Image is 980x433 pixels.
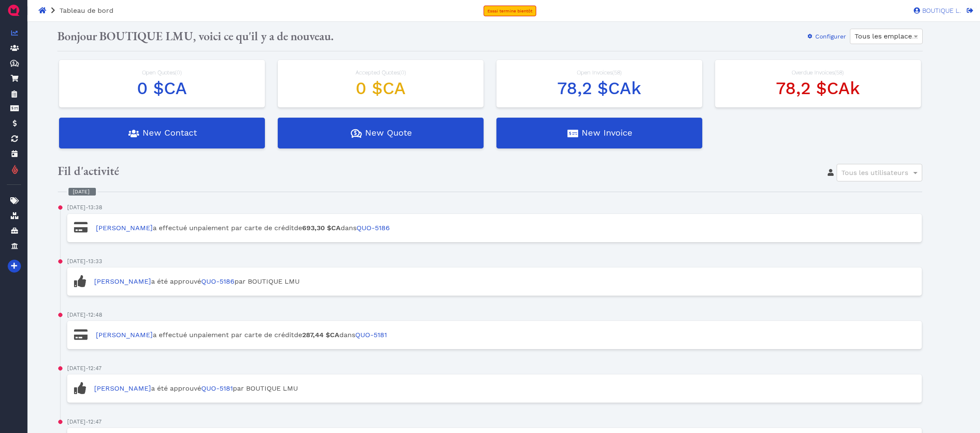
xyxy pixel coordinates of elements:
a: [PERSON_NAME] [94,277,151,285]
span: 58 [836,69,842,76]
a: [PERSON_NAME] [96,331,153,339]
span: [DATE] [68,189,96,195]
span: Essai termine bientôt [487,9,532,13]
div: - [67,257,102,266]
img: lightspeed_flame_logo.png [11,164,19,175]
span: paiement par carte de crédit [198,224,294,232]
span: 0 [177,69,180,76]
span: Tableau de bord [59,6,113,15]
span: a été approuvé par BOUTIQUE LMU [94,277,300,285]
span: [DATE] [67,418,86,425]
div: Open Invoices ( ) [505,68,694,77]
span: 693,30 $CA [302,224,341,232]
div: - [67,203,102,212]
span: 12:47 [88,418,101,425]
span: a effectué un de dans [96,224,390,232]
span: 58 [614,69,620,76]
span: paiement par carte de crédit [198,331,294,339]
a: [PERSON_NAME] [94,384,151,392]
button: Configurer [802,30,846,43]
button: New Quote [278,118,484,148]
span: [DATE] [67,311,86,318]
tspan: $ [12,61,15,65]
img: QuoteM_icon_flat.png [7,3,21,17]
span: a effectué un de dans [96,331,387,339]
a: Essai termine bientôt [484,6,536,16]
span: 0 $CA [356,78,406,98]
span: 0 [401,69,404,76]
span: 13:33 [88,258,102,264]
button: New Invoice [496,118,702,148]
span: 12:47 [88,365,101,371]
button: New Contact [59,118,265,148]
a: QUO-5186 [356,224,390,232]
span: Configurer [814,33,846,40]
span: 78202.57958602905 [776,78,860,98]
tspan: $ [353,130,356,136]
span: Bonjour BOUTIQUE LMU, voici ce qu'il y a de nouveau. [57,28,334,44]
span: [DATE] [67,204,86,211]
a: QUO-5186 [201,277,235,285]
span: BOUTIQUE L. [920,8,961,14]
div: - [67,418,101,426]
span: 0 $CA [137,78,187,98]
span: Fil d'activité [58,163,119,178]
div: Overdue Invoices ( ) [724,68,912,77]
span: [DATE] [67,258,86,264]
span: 13:38 [88,204,102,211]
span: 287,44 $CA [302,331,339,339]
span: 78202.57958602905 [557,78,641,98]
span: 12:48 [88,311,102,318]
span: [DATE] [67,365,86,371]
a: BOUTIQUE L. [909,6,961,14]
div: - [67,311,102,319]
div: Open Quotes ( ) [68,68,256,77]
div: Tous les utilisateurs [837,164,922,181]
a: QUO-5181 [355,331,387,339]
span: a été approuvé par BOUTIQUE LMU [94,384,298,392]
div: Accepted Quotes ( ) [286,68,475,77]
a: QUO-5181 [201,384,233,392]
a: [PERSON_NAME] [96,224,153,232]
span: Tous les emplacements [855,32,933,40]
div: - [67,364,101,373]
